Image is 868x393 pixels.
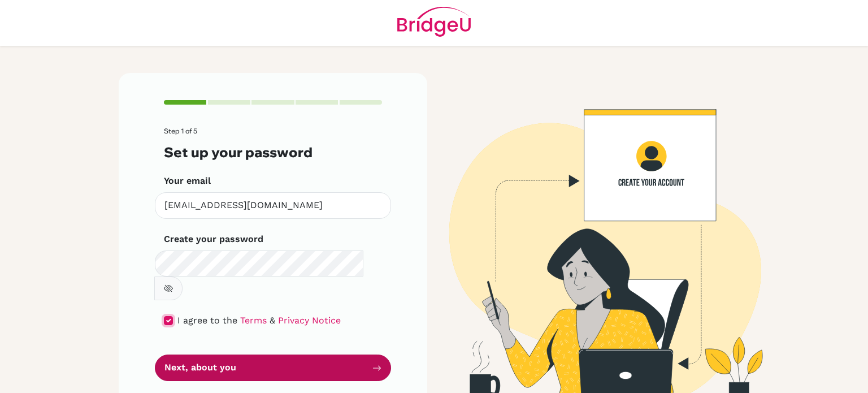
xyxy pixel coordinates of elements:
[270,315,275,326] span: &
[155,192,391,219] input: Insert your email*
[177,315,237,326] span: I agree to the
[164,174,211,188] label: Your email
[278,315,341,326] a: Privacy Notice
[164,232,263,246] label: Create your password
[240,315,267,326] a: Terms
[155,355,391,381] button: Next, about you
[164,127,197,135] span: Step 1 of 5
[164,144,382,161] h3: Set up your password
